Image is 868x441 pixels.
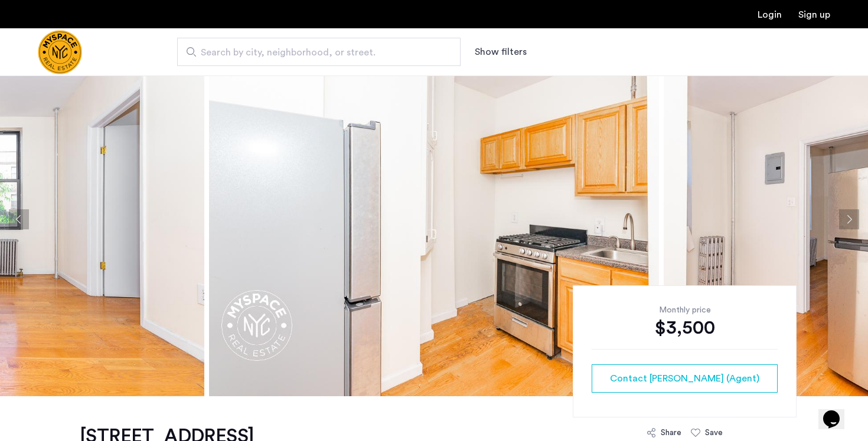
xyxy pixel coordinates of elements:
[592,316,778,340] div: $3,500
[610,371,759,386] span: Contact [PERSON_NAME] (Agent)
[758,10,782,19] a: Login
[592,364,778,393] button: button
[592,304,778,316] div: Monthly price
[798,10,830,19] a: Registration
[475,45,527,59] button: Show or hide filters
[209,42,659,396] img: apartment
[38,30,82,74] img: logo
[839,209,859,229] button: Next apartment
[38,30,82,74] a: Cazamio Logo
[9,209,29,229] button: Previous apartment
[818,394,856,429] iframe: chat widget
[177,38,461,66] input: Apartment Search
[201,45,428,60] span: Search by city, neighborhood, or street.
[661,427,681,439] div: Share
[705,427,723,439] div: Save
